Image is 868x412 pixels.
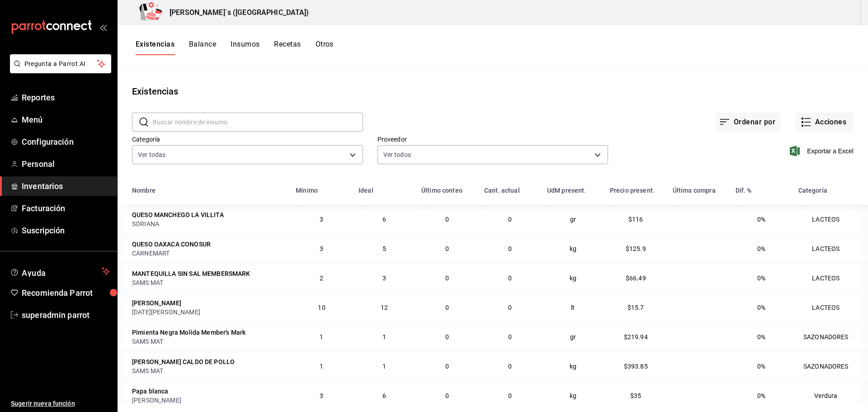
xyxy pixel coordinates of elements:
[757,216,765,223] span: 0%
[382,392,386,399] span: 6
[22,224,110,237] span: Suscripción
[136,40,334,55] div: navigation tabs
[189,40,216,55] button: Balance
[508,363,512,370] span: 0
[421,187,462,194] div: Último conteo
[377,136,609,142] label: Proveedor
[320,333,323,341] span: 1
[445,363,449,370] span: 0
[542,205,604,234] td: gr
[22,136,110,148] span: Configuración
[132,298,181,308] div: [PERSON_NAME]
[793,234,868,263] td: LACTEOS
[132,278,285,287] div: SAMS MAT
[484,187,520,194] div: Cant. actual
[757,363,765,370] span: 0%
[792,146,854,156] button: Exportar a Excel
[22,91,110,104] span: Reportes
[132,337,285,346] div: SAMS MAT
[22,158,110,170] span: Personal
[381,304,388,311] span: 12
[624,363,648,370] span: $393.85
[132,85,178,98] div: Existencias
[136,40,175,55] button: Existencias
[757,275,765,282] span: 0%
[542,322,604,351] td: gr
[132,240,211,249] div: QUESO OAXACA CONOSUR
[445,333,449,341] span: 0
[757,392,765,399] span: 0%
[132,357,235,366] div: [PERSON_NAME] CALDO DE POLLO
[316,40,334,55] button: Otros
[274,40,301,55] button: Recetas
[673,187,716,194] div: Última compra
[320,216,323,223] span: 3
[359,187,373,194] div: Ideal
[132,219,285,228] div: SORIANA
[542,263,604,293] td: kg
[382,363,386,370] span: 1
[445,304,449,311] span: 0
[10,54,111,73] button: Pregunta a Parrot AI
[628,216,643,223] span: $116
[508,245,512,252] span: 0
[547,187,586,194] div: UdM present.
[508,216,512,223] span: 0
[627,304,644,311] span: $15.7
[795,113,854,132] button: Acciones
[132,396,285,405] div: [PERSON_NAME]
[793,293,868,322] td: LACTEOS
[626,275,646,282] span: $66.49
[542,351,604,381] td: kg
[22,309,110,321] span: superadmin parrot
[22,287,110,299] span: Recomienda Parrot
[132,249,285,258] div: CARNEMART
[231,40,259,55] button: Insumos
[508,304,512,311] span: 0
[162,7,309,18] h3: [PERSON_NAME]´s ([GEOGRAPHIC_DATA])
[138,150,165,159] span: Ver todas
[793,205,868,234] td: LACTEOS
[793,322,868,351] td: SAZONADORES
[798,187,827,194] div: Categoría
[736,187,752,194] div: Dif. %
[22,266,98,277] span: Ayuda
[382,333,386,341] span: 1
[626,245,646,252] span: $125.9
[383,150,411,159] span: Ver todos
[542,381,604,410] td: kg
[445,245,449,252] span: 0
[757,245,765,252] span: 0%
[382,275,386,282] span: 3
[296,187,318,194] div: Mínimo
[22,202,110,214] span: Facturación
[153,113,363,131] input: Buscar nombre de insumo
[22,114,110,126] span: Menú
[382,216,386,223] span: 6
[6,66,111,75] a: Pregunta a Parrot AI
[132,136,363,142] label: Categoría
[793,263,868,293] td: LACTEOS
[132,269,250,278] div: MANTEQUILLA SIN SAL MEMBERSMARK
[610,187,655,194] div: Precio present.
[793,381,868,410] td: Verdura
[630,392,641,399] span: $35
[757,304,765,311] span: 0%
[445,392,449,399] span: 0
[24,59,97,69] span: Pregunta a Parrot AI
[508,333,512,341] span: 0
[132,308,285,317] div: [DATE][PERSON_NAME]
[22,180,110,192] span: Inventarios
[542,293,604,322] td: lt
[132,387,169,396] div: Papa blanca
[320,392,323,399] span: 3
[132,187,156,194] div: Nombre
[320,363,323,370] span: 1
[132,366,285,375] div: SAMS MAT
[320,275,323,282] span: 2
[99,24,107,31] button: open_drawer_menu
[508,275,512,282] span: 0
[132,328,245,337] div: Pimienta Negra Molida Member's Mark
[508,392,512,399] span: 0
[542,234,604,263] td: kg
